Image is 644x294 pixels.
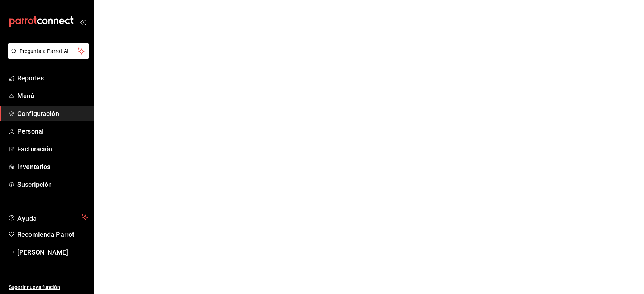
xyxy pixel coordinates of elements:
[17,126,88,136] span: Personal
[17,162,88,172] span: Inventarios
[17,247,88,257] span: [PERSON_NAME]
[80,19,86,25] button: open_drawer_menu
[8,43,89,59] button: Pregunta a Parrot AI
[5,52,89,60] a: Pregunta a Parrot AI
[17,109,88,118] span: Configuración
[17,73,88,83] span: Reportes
[17,180,88,189] span: Suscripción
[17,213,79,222] span: Ayuda
[9,283,88,291] span: Sugerir nueva función
[17,230,88,239] span: Recomienda Parrot
[17,144,88,154] span: Facturación
[20,47,78,55] span: Pregunta a Parrot AI
[17,91,88,101] span: Menú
